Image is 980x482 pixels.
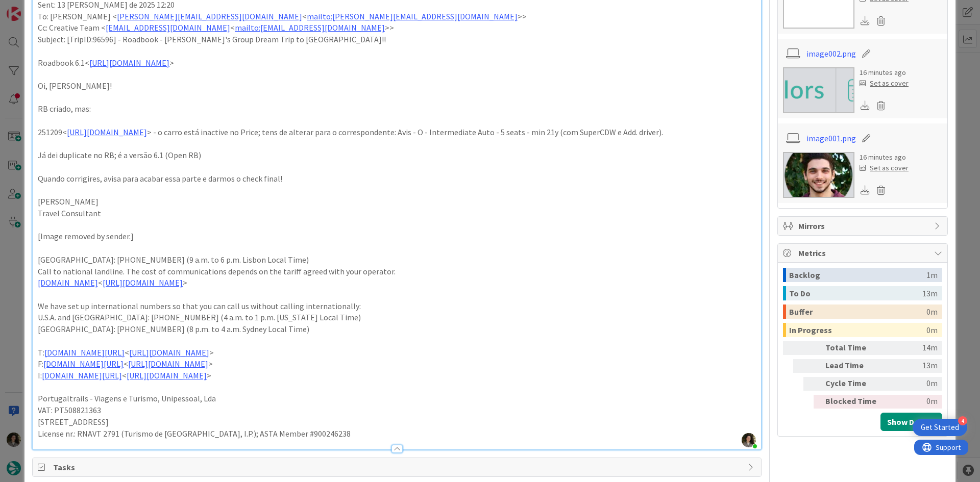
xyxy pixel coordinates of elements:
[38,173,756,185] p: Quando corrigires, avisa para acabar essa parte e darmos o check final!
[128,359,208,369] a: [URL][DOMAIN_NAME]
[886,341,938,355] div: 14m
[38,370,756,382] p: I: < >
[38,208,756,219] p: Travel Consultant
[38,103,756,115] p: RB criado, mas:
[789,286,922,300] div: To Do
[89,58,169,68] a: [URL][DOMAIN_NAME]
[38,277,98,288] a: [DOMAIN_NAME]
[860,78,909,89] div: Set as cover
[38,404,756,416] p: VAT: PT508821363
[106,22,230,33] a: [EMAIL_ADDRESS][DOMAIN_NAME]
[926,305,938,319] div: 0m
[38,358,756,370] p: F: < >
[307,11,518,21] a: mailto:[PERSON_NAME][EMAIL_ADDRESS][DOMAIN_NAME]
[38,254,756,266] p: [GEOGRAPHIC_DATA]: [PHONE_NUMBER] (9 a.m. to 6 p.m. Lisbon Local Time)
[127,370,207,380] a: [URL][DOMAIN_NAME]
[38,416,756,428] p: [STREET_ADDRESS]
[886,395,938,409] div: 0m
[38,277,756,289] p: < >
[38,22,756,34] p: Cc: Creative Team < < >>
[798,247,929,259] span: Metrics
[926,323,938,337] div: 0m
[913,419,967,436] div: Open Get Started checklist, remaining modules: 4
[860,99,871,112] div: Download
[38,428,756,440] p: License nr.: RNAVT 2791 (Turismo de [GEOGRAPHIC_DATA], I.P.); ASTA Member #900246238
[886,359,938,373] div: 13m
[38,312,756,323] p: U.S.A. and [GEOGRAPHIC_DATA]: [PHONE_NUMBER] (4 a.m. to 1 p.m. [US_STATE] Local Time)
[53,461,743,473] span: Tasks
[880,413,942,431] button: Show Details
[860,152,909,163] div: 16 minutes ago
[825,359,881,373] div: Lead Time
[38,34,756,45] p: Subject: [TripID:96596] - Roadbook - [PERSON_NAME]'s Group Dream Trip to [GEOGRAPHIC_DATA]!!
[825,395,881,409] div: Blocked Time
[806,132,856,144] a: image001.png
[21,2,46,14] span: Support
[129,347,209,358] a: [URL][DOMAIN_NAME]
[67,127,147,137] a: [URL][DOMAIN_NAME]
[860,184,871,197] div: Download
[38,300,756,312] p: We have set up international numbers so that you can call us without calling internationally:
[38,57,756,69] p: Roadbook 6.1< >
[38,347,756,359] p: T: < >
[860,163,909,173] div: Set as cover
[860,67,909,78] div: 16 minutes ago
[38,80,756,92] p: Oi, [PERSON_NAME]!
[742,433,756,447] img: EtGf2wWP8duipwsnFX61uisk7TBOWsWe.jpg
[38,323,756,335] p: [GEOGRAPHIC_DATA]: [PHONE_NUMBER] (8 p.m. to 4 a.m. Sydney Local Time)
[43,359,124,369] a: [DOMAIN_NAME][URL]
[825,377,881,391] div: Cycle Time
[921,422,959,433] div: Get Started
[789,305,926,319] div: Buffer
[789,323,926,337] div: In Progress
[38,266,756,277] p: Call to national landline. The cost of communications depends on the tariff agreed with your oper...
[38,11,756,22] p: To: [PERSON_NAME] < < >>
[825,341,881,355] div: Total Time
[103,277,183,288] a: [URL][DOMAIN_NAME]
[798,220,929,232] span: Mirrors
[38,126,756,138] p: 251209< > - o carro está inactive no Price; tens de alterar para o correspondente: Avis - O - Int...
[38,393,756,404] p: Portugaltrails - Viagens e Turismo, Unipessoal, Lda
[860,14,871,28] div: Download
[922,286,938,300] div: 13m
[789,268,926,282] div: Backlog
[958,416,967,425] div: 4
[806,47,856,60] a: image002.png
[44,347,125,358] a: [DOMAIN_NAME][URL]
[38,231,756,242] p: [Image removed by sender.]
[926,268,938,282] div: 1m
[117,11,302,21] a: [PERSON_NAME][EMAIL_ADDRESS][DOMAIN_NAME]
[42,370,122,380] a: [DOMAIN_NAME][URL]
[38,149,756,161] p: Já dei duplicate no RB; é a versão 6.1 (Open RB)
[38,196,756,208] p: [PERSON_NAME]
[235,22,385,33] a: mailto:[EMAIL_ADDRESS][DOMAIN_NAME]
[886,377,938,391] div: 0m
